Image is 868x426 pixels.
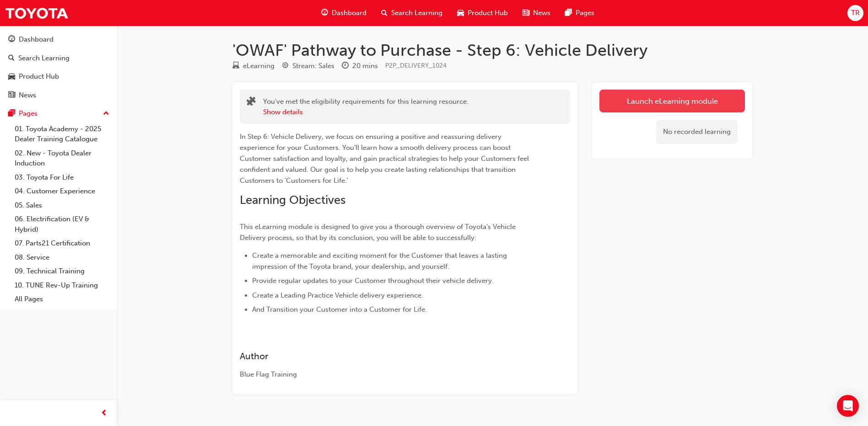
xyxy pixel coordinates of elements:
div: eLearning [243,61,275,71]
a: 03. Toyota For Life [11,170,113,185]
button: Show details [263,107,303,117]
div: Search Learning [18,53,70,64]
div: Pages [19,108,38,119]
a: 09. Technical Training [11,264,113,278]
span: learningResourceType_ELEARNING-icon [232,62,239,70]
a: All Pages [11,292,113,306]
span: up-icon [103,108,109,120]
button: DashboardSearch LearningProduct HubNews [4,29,113,105]
span: News [533,8,550,18]
a: pages-iconPages [558,4,602,22]
span: This eLearning module is designed to give you a thorough overview of Toyota's Vehicle Delivery pr... [240,223,518,242]
a: Search Learning [4,50,113,67]
span: pages-icon [8,110,15,118]
span: car-icon [8,73,15,81]
span: And Transition your Customer into a Customer for Life. [252,305,427,314]
a: search-iconSearch Learning [374,4,450,22]
span: guage-icon [321,7,328,19]
div: Blue Flag Training [240,369,537,380]
span: Product Hub [468,8,508,18]
span: search-icon [381,7,388,19]
div: Stream [282,60,334,72]
span: Dashboard [332,8,367,18]
span: prev-icon [101,408,108,419]
a: 07. Parts21 Certification [11,236,113,250]
a: Launch eLearning module [599,90,745,112]
span: Search Learning [391,8,442,18]
a: Product Hub [4,68,113,85]
a: 05. Sales [11,198,113,213]
h1: 'OWAF' Pathway to Purchase - Step 6: Vehicle Delivery [232,40,752,60]
span: Provide regular updates to your Customer throughout their vehicle delivery. [252,277,494,285]
a: 02. New - Toyota Dealer Induction [11,146,113,170]
span: search-icon [8,54,15,63]
span: pages-icon [565,7,572,19]
span: Create a Leading Practice Vehicle delivery experience. [252,291,423,299]
a: news-iconNews [515,4,558,22]
a: 06. Electrification (EV & Hybrid) [11,212,113,236]
a: Dashboard [4,31,113,48]
span: guage-icon [8,36,15,44]
span: Learning resource code [385,62,447,69]
img: Trak [5,3,69,23]
div: Product Hub [19,71,59,82]
a: 04. Customer Experience [11,184,113,198]
span: car-icon [457,7,464,19]
span: target-icon [282,62,289,70]
div: News [19,90,36,101]
button: TR [847,5,863,21]
a: car-iconProduct Hub [450,4,515,22]
div: Stream: Sales [292,61,334,71]
button: Pages [4,105,113,122]
div: Open Intercom Messenger [837,395,859,417]
div: Dashboard [19,34,54,45]
span: TR [851,8,860,18]
span: news-icon [523,7,529,19]
h3: Author [240,351,537,362]
span: Pages [576,8,594,18]
a: guage-iconDashboard [314,4,374,22]
a: 01. Toyota Academy - 2025 Dealer Training Catalogue [11,122,113,146]
span: Learning Objectives [240,193,345,207]
div: Type [232,60,275,72]
div: Duration [342,60,378,72]
span: In Step 6: Vehicle Delivery, we focus on ensuring a positive and reassuring delivery experience f... [240,133,531,185]
div: You've met the eligibility requirements for this learning resource. [263,96,469,117]
span: clock-icon [342,62,349,70]
a: 08. Service [11,250,113,265]
a: News [4,87,113,104]
span: puzzle-icon [247,97,256,108]
span: news-icon [8,91,15,100]
div: No recorded learning [656,120,738,144]
a: 10. TUNE Rev-Up Training [11,278,113,293]
span: Create a memorable and exciting moment for the Customer that leaves a lasting impression of the T... [252,251,509,271]
div: 20 mins [352,61,378,71]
